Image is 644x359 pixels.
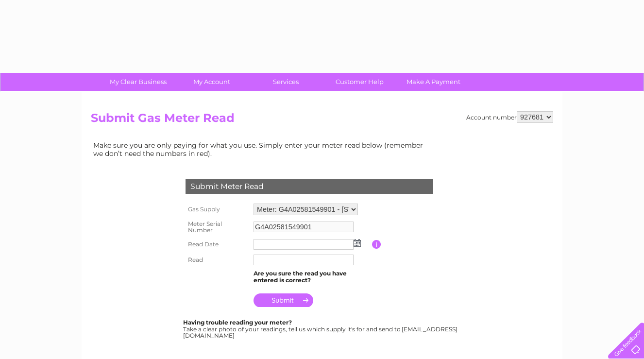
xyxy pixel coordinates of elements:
input: Submit [254,293,313,307]
b: Having trouble reading your meter? [183,319,292,326]
a: My Clear Business [98,73,178,91]
div: Submit Meter Read [186,179,433,194]
input: Information [372,240,381,249]
a: Services [246,73,326,91]
th: Meter Serial Number [183,218,251,237]
a: My Account [172,73,252,91]
div: Take a clear photo of your readings, tell us which supply it's for and send to [EMAIL_ADDRESS][DO... [183,319,459,339]
th: Gas Supply [183,201,251,218]
td: Are you sure the read you have entered is correct? [251,268,372,286]
div: Account number [466,111,553,123]
th: Read Date [183,237,251,252]
th: Read [183,252,251,268]
h2: Submit Gas Meter Read [91,111,553,130]
img: ... [354,239,361,247]
td: Make sure you are only paying for what you use. Simply enter your meter read below (remember we d... [91,139,431,159]
a: Customer Help [320,73,400,91]
a: Make A Payment [393,73,474,91]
